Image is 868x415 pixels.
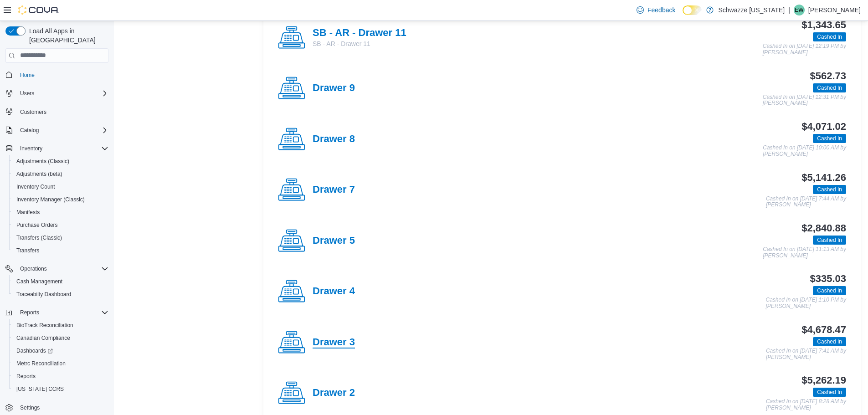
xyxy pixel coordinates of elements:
[13,232,108,243] span: Transfers (Classic)
[13,169,108,179] span: Adjustments (beta)
[16,322,73,329] span: BioTrack Reconciliation
[20,265,47,272] span: Operations
[9,370,112,383] button: Reports
[16,183,55,190] span: Inventory Count
[683,5,702,15] input: Dark Mode
[808,5,861,15] p: [PERSON_NAME]
[16,360,66,367] span: Metrc Reconciliation
[9,344,112,357] a: Dashboards
[16,347,53,354] span: Dashboards
[16,385,64,393] span: [US_STATE] CCRS
[9,168,112,180] button: Adjustments (beta)
[763,43,846,56] p: Cashed In on [DATE] 12:19 PM by [PERSON_NAME]
[13,384,67,395] a: [US_STATE] CCRS
[16,307,108,318] span: Reports
[16,170,62,178] span: Adjustments (beta)
[16,106,108,118] span: Customers
[2,401,112,414] button: Settings
[13,320,77,331] a: BioTrack Reconciliation
[9,319,112,332] button: BioTrack Reconciliation
[788,5,790,15] p: |
[16,125,42,136] button: Catalog
[9,231,112,244] button: Transfers (Classic)
[20,145,42,152] span: Inventory
[766,399,846,411] p: Cashed In on [DATE] 8:28 AM by [PERSON_NAME]
[13,207,43,218] a: Manifests
[16,125,108,136] span: Catalog
[633,1,679,19] a: Feedback
[313,27,406,39] h4: SB - AR - Drawer 11
[16,143,46,154] button: Inventory
[813,286,846,295] span: Cashed In
[26,26,108,45] span: Load All Apps in [GEOGRAPHIC_DATA]
[683,15,683,15] span: Dark Mode
[801,172,846,183] h3: $5,141.26
[16,373,36,380] span: Reports
[13,194,108,205] span: Inventory Manager (Classic)
[16,402,108,413] span: Settings
[16,221,58,229] span: Purchase Orders
[16,278,62,285] span: Cash Management
[13,358,69,369] a: Metrc Reconciliation
[16,88,38,99] button: Users
[16,88,108,99] span: Users
[16,107,50,118] a: Customers
[647,5,675,15] span: Feedback
[817,134,842,143] span: Cashed In
[16,143,108,154] span: Inventory
[20,309,39,316] span: Reports
[13,194,88,205] a: Inventory Manager (Classic)
[813,388,846,397] span: Cashed In
[801,324,846,335] h3: $4,678.47
[16,69,108,81] span: Home
[16,209,40,216] span: Manifests
[16,263,51,274] button: Operations
[313,387,355,399] h4: Drawer 2
[313,133,355,145] h4: Drawer 8
[817,33,842,41] span: Cashed In
[16,70,38,81] a: Home
[13,220,108,231] span: Purchase Orders
[2,262,112,275] button: Operations
[313,82,355,94] h4: Drawer 9
[13,333,74,343] a: Canadian Compliance
[16,158,69,165] span: Adjustments (Classic)
[20,127,39,134] span: Catalog
[13,169,66,179] a: Adjustments (beta)
[801,121,846,132] h3: $4,071.02
[9,332,112,344] button: Canadian Compliance
[13,384,108,395] span: Washington CCRS
[766,196,846,208] p: Cashed In on [DATE] 7:44 AM by [PERSON_NAME]
[718,5,785,15] p: Schwazze [US_STATE]
[765,297,846,309] p: Cashed In on [DATE] 1:10 PM by [PERSON_NAME]
[313,39,406,48] p: SB - AR - Drawer 11
[9,193,112,206] button: Inventory Manager (Classic)
[13,245,108,256] span: Transfers
[813,83,846,92] span: Cashed In
[2,87,112,100] button: Users
[9,244,112,257] button: Transfers
[813,337,846,346] span: Cashed In
[313,286,355,297] h4: Drawer 4
[13,232,66,243] a: Transfers (Classic)
[16,263,108,274] span: Operations
[801,375,846,386] h3: $5,262.19
[16,402,43,413] a: Settings
[13,358,108,369] span: Metrc Reconciliation
[9,206,112,219] button: Manifests
[13,276,66,287] a: Cash Management
[810,273,846,284] h3: $335.03
[817,236,842,244] span: Cashed In
[2,124,112,137] button: Catalog
[16,234,62,241] span: Transfers (Classic)
[13,320,108,331] span: BioTrack Reconciliation
[13,156,108,167] span: Adjustments (Classic)
[13,245,43,256] a: Transfers
[817,84,842,92] span: Cashed In
[20,404,40,411] span: Settings
[13,181,108,192] span: Inventory Count
[16,307,43,318] button: Reports
[817,185,842,194] span: Cashed In
[813,185,846,194] span: Cashed In
[9,219,112,231] button: Purchase Orders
